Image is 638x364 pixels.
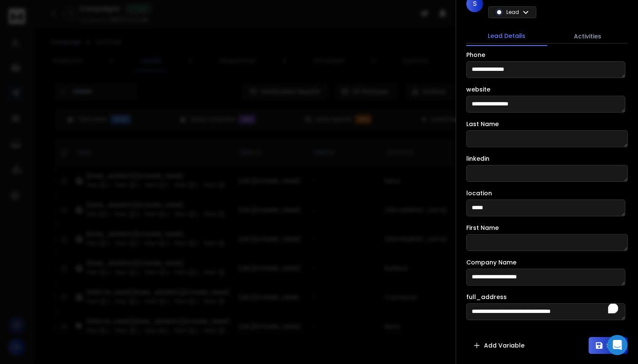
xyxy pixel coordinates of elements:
div: Open Intercom Messenger [607,335,627,355]
label: First Name [466,225,499,231]
label: Company Name [466,259,516,265]
button: Lead Details [466,27,547,46]
label: Last Name [466,121,499,127]
label: full_address [466,294,507,300]
textarea: To enrich screen reader interactions, please activate Accessibility in Grammarly extension settings [466,303,625,320]
button: Activities [547,27,628,46]
label: website [466,86,490,92]
p: Lead [506,9,519,16]
label: linkedin [466,156,489,162]
label: Phone [466,52,485,58]
label: location [466,190,492,196]
button: Add Variable [466,337,531,354]
button: Save [589,337,628,354]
